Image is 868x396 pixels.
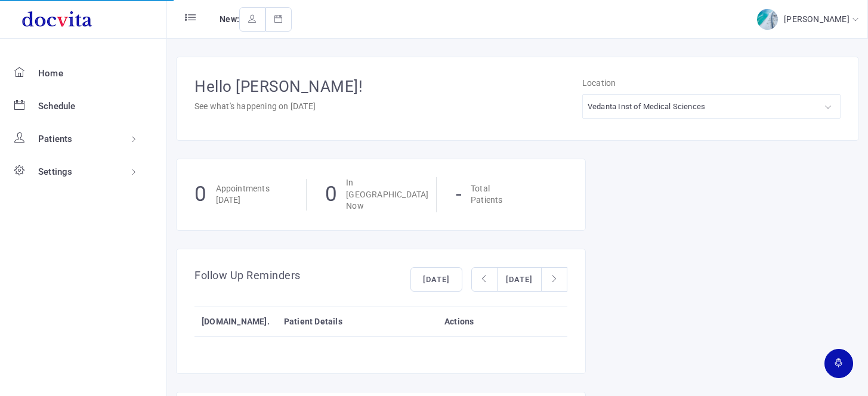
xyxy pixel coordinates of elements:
p: See what's happening on [DATE] [194,98,582,115]
div: Vedanta Inst of Medical Sciences [588,100,705,113]
p: Appointments [DATE] [216,183,270,206]
button: [DATE] [410,267,462,292]
span: Schedule [38,101,76,112]
span: Settings [38,166,73,177]
h1: - [456,179,462,211]
button: [DATE] [497,267,542,292]
span: Home [38,68,63,79]
p: In [GEOGRAPHIC_DATA] Now [346,177,436,212]
h1: Hello [PERSON_NAME]! [194,75,582,98]
img: img-2.jpg [757,9,778,30]
p: Total Patients [471,183,503,206]
th: Patient Details [277,307,437,337]
p: Location [582,75,841,91]
h4: Follow Up Reminders [194,267,301,293]
span: Patients [38,134,73,144]
th: Actions [437,307,567,337]
span: New: [220,14,239,24]
h1: 0 [325,179,338,211]
h1: 0 [194,179,207,211]
span: [PERSON_NAME] [784,14,852,24]
th: [DOMAIN_NAME]. [194,307,277,337]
